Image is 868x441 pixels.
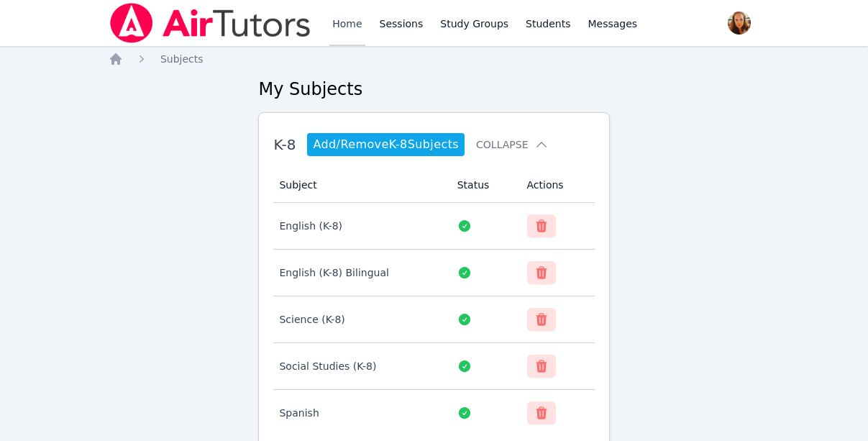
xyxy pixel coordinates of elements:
[279,360,376,372] span: Social Studies (K-8)
[109,3,312,43] img: Air Tutors
[160,53,204,65] span: Subjects
[109,52,759,66] nav: Breadcrumb
[279,267,388,278] span: English (K-8) Bilingual
[258,78,609,101] h2: My Subjects
[307,133,465,156] a: Add/RemoveK-8Subjects
[273,250,594,296] tr: English (K-8) Bilingual
[273,203,594,250] tr: English (K-8)
[273,296,594,343] tr: Science (K-8)
[279,407,319,419] span: Spanish
[476,137,548,152] button: Collapse
[273,136,296,153] span: K-8
[273,168,448,203] th: Subject
[518,168,595,203] th: Actions
[588,17,638,31] span: Messages
[160,52,204,66] a: Subjects
[449,168,518,203] th: Status
[273,390,594,436] tr: Spanish
[273,343,594,390] tr: Social Studies (K-8)
[279,220,342,232] span: English (K-8)
[279,314,344,325] span: Science (K-8)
